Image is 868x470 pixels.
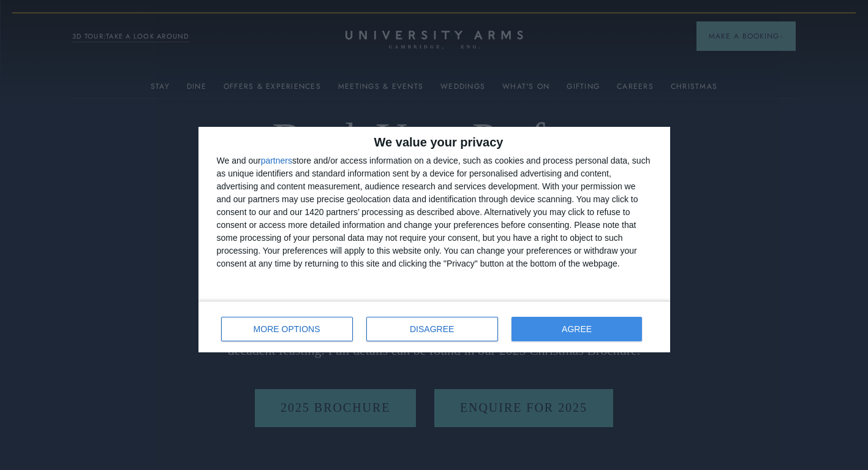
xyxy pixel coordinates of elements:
span: AGREE [562,325,592,333]
button: AGREE [511,317,643,341]
button: DISAGREE [366,317,498,341]
button: partners [261,156,292,165]
span: MORE OPTIONS [254,325,320,333]
div: qc-cmp2-ui [198,127,670,352]
div: We and our store and/or access information on a device, such as cookies and process personal data... [217,154,652,270]
span: DISAGREE [410,325,454,333]
button: MORE OPTIONS [221,317,353,341]
h2: We value your privacy [217,136,652,148]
